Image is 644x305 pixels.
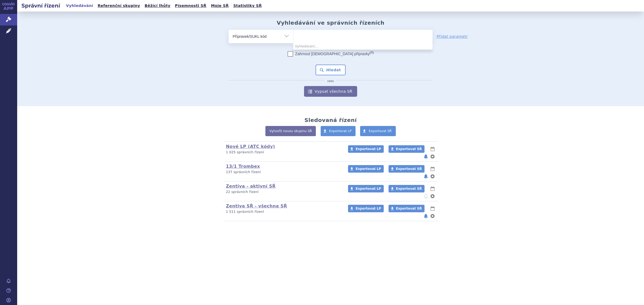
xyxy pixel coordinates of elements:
span: Exportovat LP [356,147,381,151]
a: Exportovat LP [348,205,384,212]
li: Vyhledávání… [293,43,433,50]
a: Exportovat LP [348,145,384,153]
span: Exportovat LP [329,129,352,133]
button: nastavení [430,153,435,160]
button: lhůty [430,185,435,192]
abbr: (?) [370,51,374,54]
a: Vyhledávání [64,2,95,9]
button: Hledat [316,65,346,75]
p: 137 správních řízení [226,170,341,174]
i: nebo [325,80,337,83]
span: Exportovat SŘ [369,129,392,133]
button: notifikace [423,193,429,199]
a: Exportovat SŘ [389,165,425,173]
p: 22 správních řízení [226,190,341,194]
a: Nové LP (ATC kódy) [226,144,275,149]
a: Zentiva - aktivní SŘ [226,184,276,189]
span: Exportovat LP [356,187,381,191]
p: 1 025 správních řízení [226,150,341,155]
h2: Správní řízení [17,2,64,9]
a: Exportovat LP [321,126,356,136]
a: Běžící lhůty [143,2,172,9]
a: Exportovat SŘ [389,185,425,192]
a: Exportovat SŘ [389,205,425,212]
a: Statistiky SŘ [232,2,263,9]
a: Písemnosti SŘ [173,2,208,9]
a: Vypsat všechna SŘ [304,86,357,97]
a: Exportovat SŘ [389,145,425,153]
h2: Vyhledávání ve správních řízeních [277,20,385,26]
a: Moje SŘ [209,2,230,9]
p: 1 511 správních řízení [226,210,341,214]
button: lhůty [430,166,435,172]
span: Exportovat LP [356,167,381,171]
a: Referenční skupiny [96,2,142,9]
span: Exportovat SŘ [396,187,422,191]
button: lhůty [430,205,435,212]
h2: Sledovaná řízení [304,117,357,123]
button: notifikace [423,153,429,160]
span: Exportovat SŘ [396,147,422,151]
a: Přidat parametr [437,34,468,39]
span: Exportovat SŘ [396,167,422,171]
a: Exportovat SŘ [360,126,396,136]
a: Exportovat LP [348,185,384,192]
span: Exportovat LP [356,207,381,210]
button: notifikace [423,213,429,219]
a: Vytvořit novou skupinu SŘ [265,126,316,136]
button: nastavení [430,213,435,219]
label: Zahrnout [DEMOGRAPHIC_DATA] přípravky [288,51,374,57]
a: 13/1 Trombex [226,164,260,169]
span: Exportovat SŘ [396,207,422,210]
a: Exportovat LP [348,165,384,173]
a: Zentiva SŘ - všechna SŘ [226,203,287,209]
button: notifikace [423,173,429,180]
button: nastavení [430,193,435,199]
button: nastavení [430,173,435,180]
button: lhůty [430,146,435,152]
